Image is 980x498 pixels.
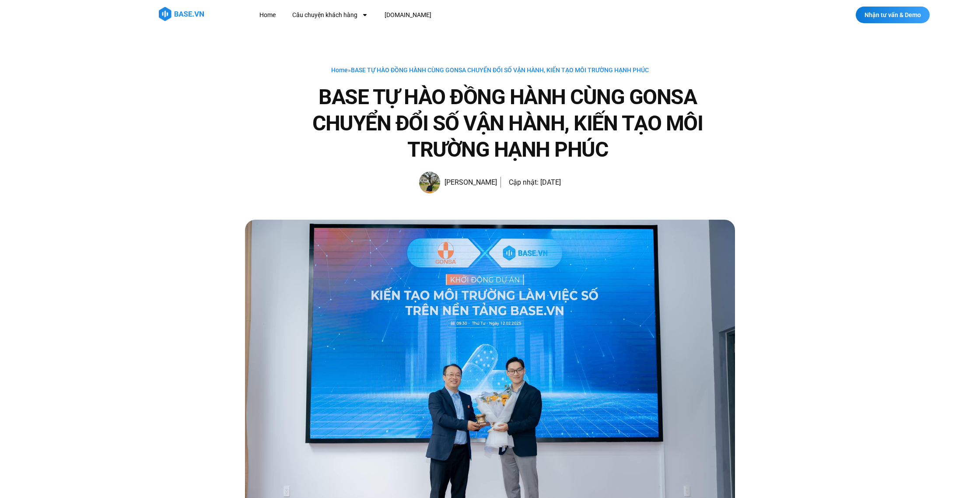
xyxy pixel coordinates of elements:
a: Câu chuyện khách hàng [286,7,374,23]
span: BASE TỰ HÀO ĐỒNG HÀNH CÙNG GONSA CHUYỂN ĐỔI SỐ VẬN HÀNH, KIẾN TẠO MÔI TRƯỜNG HẠNH PHÚC [351,67,649,74]
nav: Menu [253,7,592,23]
img: Picture of Đoàn Đức [419,172,440,193]
a: [DOMAIN_NAME] [378,7,438,23]
a: Nhận tư vấn & Demo [856,7,930,23]
a: Home [253,7,282,23]
a: Picture of Đoàn Đức [PERSON_NAME] [419,172,497,193]
span: Cập nhật: [509,178,539,186]
h1: BASE TỰ HÀO ĐỒNG HÀNH CÙNG GONSA CHUYỂN ĐỔI SỐ VẬN HÀNH, KIẾN TẠO MÔI TRƯỜNG HẠNH PHÚC [280,84,735,163]
span: [PERSON_NAME] [440,176,497,189]
span: » [331,67,649,74]
span: Nhận tư vấn & Demo [864,12,921,18]
a: Home [331,67,348,74]
time: [DATE] [540,178,561,186]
